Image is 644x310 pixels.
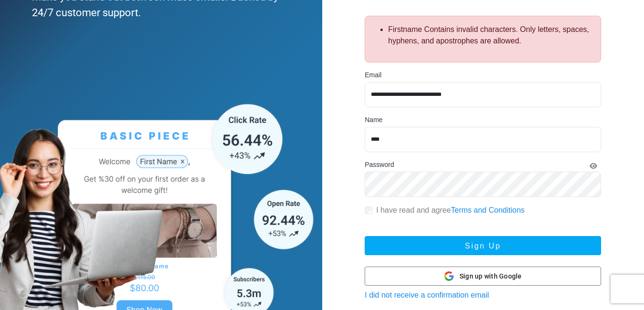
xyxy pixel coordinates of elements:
label: I have read and agree [376,205,524,216]
button: Sign up with Google [365,267,601,286]
a: Terms and Conditions [451,206,525,214]
span: Sign up with Google [460,271,522,281]
label: Email [365,70,381,80]
a: I did not receive a confirmation email [365,291,489,299]
li: Firstname Contains invalid characters. Only letters, spaces, hyphens, and apostrophes are allowed. [388,24,593,47]
label: Password [365,160,394,170]
i: Show Password [590,163,597,169]
button: Sign Up [365,236,601,255]
label: Name [365,115,382,125]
